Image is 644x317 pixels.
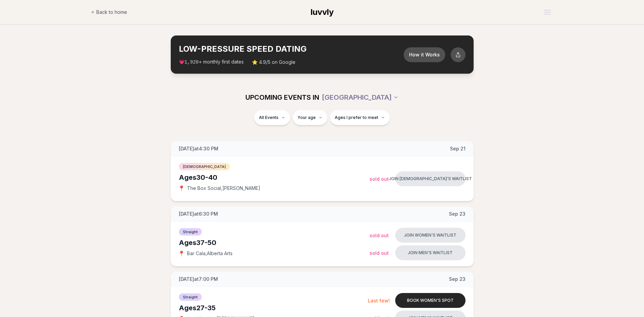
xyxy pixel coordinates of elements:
div: Ages 30-40 [179,173,369,182]
button: Join women's waitlist [395,228,466,243]
button: Your age [293,110,327,125]
a: luvvly [311,7,334,18]
span: 📍 [179,186,184,191]
button: How it Works [404,47,445,62]
span: 💗 + monthly first dates [179,58,244,66]
span: Last few! [368,298,390,303]
div: Ages 27-35 [179,303,368,313]
button: Open menu [541,7,553,17]
span: [DATE] at 6:30 PM [179,211,218,217]
span: Back to home [96,9,127,16]
span: The Box Social , [PERSON_NAME] [187,185,260,192]
span: Your age [297,115,316,120]
span: Sold Out [369,233,389,238]
span: [DEMOGRAPHIC_DATA] [179,163,230,170]
span: Straight [179,228,202,236]
span: Sold Out [369,176,389,182]
span: luvvly [311,7,334,17]
span: 1,920 [185,59,199,65]
span: All Events [259,115,279,120]
a: Back to home [91,5,127,19]
div: Ages 37-50 [179,238,369,247]
button: All Events [254,110,290,125]
span: Sep 21 [450,145,466,152]
span: 📍 [179,251,184,256]
span: Bar Cala , Alberta Arts [187,250,233,257]
span: Straight [179,293,202,301]
span: [DATE] at 4:30 PM [179,145,218,152]
button: Book women's spot [395,293,466,308]
span: Sold Out [369,250,389,256]
span: ⭐ 4.9/5 on Google [252,59,295,66]
button: Ages I prefer to meet [330,110,390,125]
button: [GEOGRAPHIC_DATA] [322,90,399,105]
button: Join [DEMOGRAPHIC_DATA]'s waitlist [395,171,466,186]
span: [DATE] at 7:00 PM [179,276,218,283]
span: Sep 23 [449,276,466,283]
span: Ages I prefer to meet [335,115,378,120]
h2: LOW-PRESSURE SPEED DATING [179,44,404,54]
span: Sep 23 [449,211,466,217]
button: Join men's waitlist [395,245,466,260]
span: UPCOMING EVENTS IN [245,93,319,102]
